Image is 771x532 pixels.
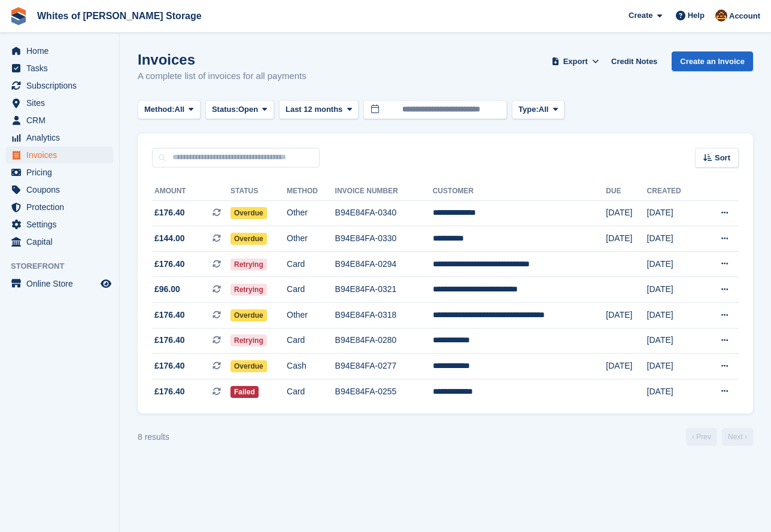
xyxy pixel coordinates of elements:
th: Method [287,182,335,201]
span: Export [563,56,588,68]
td: [DATE] [647,354,700,379]
td: B94E84FA-0321 [335,277,433,303]
a: menu [6,95,113,111]
span: Online Store [26,275,98,292]
span: Type: [518,104,539,115]
a: menu [6,60,113,77]
h1: Invoices [138,51,306,68]
span: Analytics [26,129,98,146]
span: Retrying [230,284,267,296]
a: menu [6,129,113,146]
span: £176.40 [154,309,185,321]
th: Customer [433,182,606,201]
a: menu [6,216,113,233]
span: Coupons [26,181,98,198]
span: All [175,104,185,115]
span: Pricing [26,164,98,181]
button: Status: Open [205,100,274,120]
a: Whites of [PERSON_NAME] Storage [32,6,207,26]
td: [DATE] [647,277,700,303]
span: Capital [26,233,98,250]
img: stora-icon-8386f47178a22dfd0bd8f6a31ec36ba5ce8667c1dd55bd0f319d3a0aa187defe.svg [10,7,28,25]
span: Open [238,104,258,115]
td: B94E84FA-0294 [335,251,433,277]
span: Invoices [26,147,98,163]
a: menu [6,147,113,163]
th: Status [230,182,287,201]
td: Card [287,328,335,354]
span: Retrying [230,335,267,346]
span: Account [729,10,760,22]
td: [DATE] [647,379,700,404]
span: £176.40 [154,258,185,270]
p: A complete list of invoices for all payments [138,69,306,83]
td: Other [287,226,335,252]
td: Cash [287,354,335,379]
a: Next [722,428,753,446]
td: B94E84FA-0255 [335,379,433,404]
span: Status: [212,104,238,115]
a: menu [6,77,113,94]
th: Due [606,182,646,201]
span: Home [26,42,98,59]
td: B94E84FA-0277 [335,354,433,379]
a: menu [6,199,113,215]
a: menu [6,275,113,292]
span: All [539,104,549,115]
span: Help [688,10,705,22]
span: £144.00 [154,232,185,245]
span: Retrying [230,259,267,270]
td: [DATE] [606,226,646,252]
td: Card [287,379,335,404]
td: B94E84FA-0318 [335,303,433,329]
nav: Page [684,428,755,446]
span: Last 12 months [286,104,342,115]
a: Create an Invoice [672,51,753,71]
td: [DATE] [606,354,646,379]
td: [DATE] [606,200,646,226]
th: Amount [152,182,230,201]
a: Preview store [99,276,113,291]
td: B94E84FA-0340 [335,200,433,226]
td: Other [287,200,335,226]
th: Created [647,182,700,201]
th: Invoice Number [335,182,433,201]
span: Overdue [230,207,267,219]
a: Credit Notes [606,51,662,71]
td: [DATE] [647,328,700,354]
span: £176.40 [154,385,185,398]
td: Card [287,277,335,303]
a: menu [6,233,113,250]
td: [DATE] [647,200,700,226]
span: £96.00 [154,283,180,296]
button: Method: All [138,100,201,120]
a: menu [6,42,113,59]
span: Protection [26,199,98,215]
span: Tasks [26,60,98,77]
span: Create [629,10,652,22]
button: Export [549,51,602,71]
span: Settings [26,216,98,233]
span: £176.40 [154,360,185,372]
a: Previous [686,428,717,446]
span: Overdue [230,309,267,321]
button: Last 12 months [279,100,359,120]
span: Subscriptions [26,77,98,94]
button: Type: All [512,100,564,120]
span: CRM [26,112,98,129]
span: Overdue [230,360,267,372]
td: [DATE] [647,226,700,252]
span: Sort [715,152,730,164]
td: [DATE] [647,303,700,329]
a: menu [6,112,113,129]
td: B94E84FA-0280 [335,328,433,354]
span: Failed [230,386,259,398]
div: 8 results [138,431,169,443]
a: menu [6,181,113,198]
span: Storefront [11,260,119,272]
span: £176.40 [154,206,185,219]
td: B94E84FA-0330 [335,226,433,252]
span: £176.40 [154,334,185,346]
span: Overdue [230,233,267,245]
td: [DATE] [606,303,646,329]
